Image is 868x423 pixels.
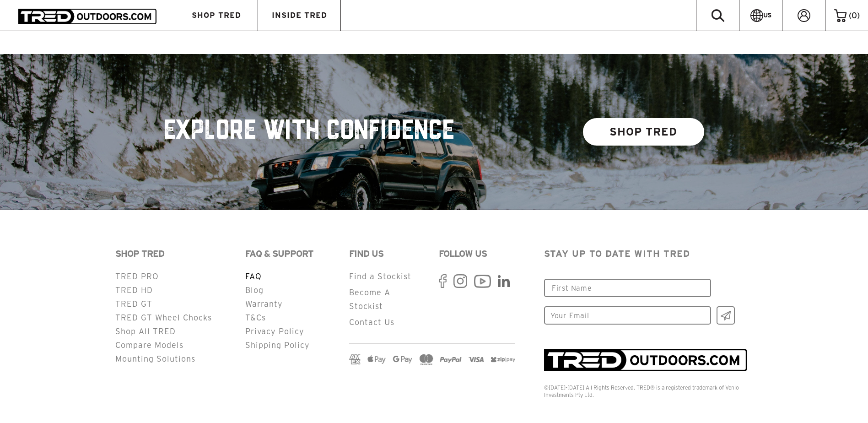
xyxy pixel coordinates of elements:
[245,270,337,352] ul: Secondary
[849,11,860,20] span: ( )
[245,247,337,260] h2: FAQ & SUPPORT
[717,306,735,325] input: Ok
[115,247,233,260] h2: SHOP TRED
[544,247,753,260] p: STAY UP TO DATE WITH TRED
[115,354,195,363] a: Mounting Solutions
[349,247,425,260] h2: FIND US
[544,306,711,325] input: Your Email
[349,354,515,365] img: payment-logos.png
[439,247,515,260] h2: FOLLOW US
[272,11,327,19] span: INSIDE TRED
[115,341,183,349] a: Compare Models
[544,384,753,399] div: ©[DATE]-[DATE] All Rights Reserved. TRED® is a registered trademark of Venlo Investments Pty Ltd.
[115,327,176,336] a: Shop All TRED
[115,286,153,294] a: TRED HD
[245,299,283,308] a: Warranty
[245,341,310,349] a: Shipping Policy
[18,9,156,24] img: TRED Outdoors America
[164,115,456,148] h2: EXPLORE WITH CONFIDENCE
[583,118,704,146] a: SHOP TRED
[544,279,711,297] input: First Name
[852,11,857,20] span: 0
[115,272,159,281] a: TRED PRO
[349,270,425,329] ul: Secondary
[115,313,212,322] a: TRED GT Wheel Chocks
[245,272,262,281] a: FAQ
[349,272,411,281] a: Find a Stockist
[544,349,748,371] img: TRED_RGB_Inline_Entity_Logo_Positive_1_1ca9957f-e149-4b59-a30a-fe7e867154af.png
[349,288,390,310] a: Become A Stockist
[115,299,152,308] a: TRED GT
[245,286,264,294] a: Blog
[834,9,846,22] img: cart-icon
[245,327,304,336] a: Privacy Policy
[245,313,266,322] a: T&Cs
[192,11,241,19] span: SHOP TRED
[349,318,394,326] a: Contact Us
[115,270,233,366] ul: Secondary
